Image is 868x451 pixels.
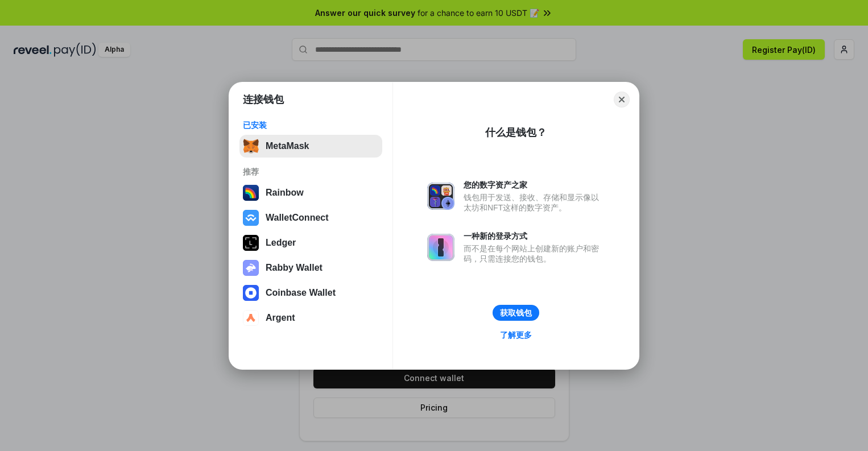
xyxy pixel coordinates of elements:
div: 获取钱包 [500,308,532,318]
img: svg+xml,%3Csvg%20xmlns%3D%22http%3A%2F%2Fwww.w3.org%2F2000%2Fsvg%22%20width%3D%2228%22%20height%3... [243,235,259,251]
div: Ledger [266,238,296,248]
div: Argent [266,313,295,323]
button: MetaMask [239,135,382,158]
div: 什么是钱包？ [485,126,547,139]
div: 已安装 [243,120,379,130]
img: svg+xml,%3Csvg%20width%3D%2228%22%20height%3D%2228%22%20viewBox%3D%220%200%2028%2028%22%20fill%3D... [243,285,259,301]
div: Rainbow [266,188,304,198]
img: svg+xml,%3Csvg%20width%3D%2228%22%20height%3D%2228%22%20viewBox%3D%220%200%2028%2028%22%20fill%3D... [243,310,259,326]
button: Ledger [239,231,382,254]
img: svg+xml,%3Csvg%20xmlns%3D%22http%3A%2F%2Fwww.w3.org%2F2000%2Fsvg%22%20fill%3D%22none%22%20viewBox... [427,234,454,261]
img: svg+xml,%3Csvg%20fill%3D%22none%22%20height%3D%2233%22%20viewBox%3D%220%200%2035%2033%22%20width%... [243,138,259,154]
div: Rabby Wallet [266,263,323,273]
div: 而不是在每个网站上创建新的账户和密码，只需连接您的钱包。 [464,243,605,264]
div: 了解更多 [500,330,532,340]
a: 了解更多 [493,328,539,342]
button: 获取钱包 [493,305,539,321]
img: svg+xml,%3Csvg%20xmlns%3D%22http%3A%2F%2Fwww.w3.org%2F2000%2Fsvg%22%20fill%3D%22none%22%20viewBox... [243,260,259,276]
div: Coinbase Wallet [266,288,336,298]
div: 您的数字资产之家 [464,180,605,190]
div: 推荐 [243,167,379,177]
button: Close [614,92,630,107]
button: Rabby Wallet [239,256,382,279]
button: Coinbase Wallet [239,282,382,304]
img: svg+xml,%3Csvg%20xmlns%3D%22http%3A%2F%2Fwww.w3.org%2F2000%2Fsvg%22%20fill%3D%22none%22%20viewBox... [427,183,454,210]
div: 一种新的登录方式 [464,231,605,241]
div: 钱包用于发送、接收、存储和显示像以太坊和NFT这样的数字资产。 [464,192,605,213]
img: svg+xml,%3Csvg%20width%3D%22120%22%20height%3D%22120%22%20viewBox%3D%220%200%20120%20120%22%20fil... [243,185,259,201]
div: WalletConnect [266,213,329,223]
h1: 连接钱包 [243,93,284,106]
div: MetaMask [266,141,309,151]
button: Argent [239,307,382,329]
button: Rainbow [239,181,382,204]
img: svg+xml,%3Csvg%20width%3D%2228%22%20height%3D%2228%22%20viewBox%3D%220%200%2028%2028%22%20fill%3D... [243,210,259,226]
button: WalletConnect [239,206,382,229]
